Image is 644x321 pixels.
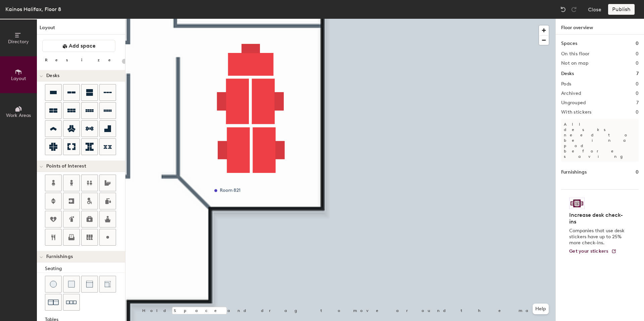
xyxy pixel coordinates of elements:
[561,40,577,47] h1: Spaces
[45,265,125,272] div: Seating
[636,61,639,66] h2: 0
[99,276,116,293] button: Couch (corner)
[66,297,77,308] img: Couch (x3)
[69,43,96,49] span: Add space
[104,281,111,287] img: Couch (corner)
[533,304,549,314] button: Help
[569,212,627,225] h4: Increase desk check-ins
[569,198,585,209] img: Sticker logo
[636,91,639,96] h2: 0
[561,51,590,57] h2: On this floor
[636,169,639,176] h1: 0
[8,39,29,45] span: Directory
[11,76,26,81] span: Layout
[48,297,59,308] img: Couch (x2)
[46,73,59,78] span: Desks
[37,24,125,35] h1: Layout
[636,100,639,106] h2: 7
[569,228,627,246] p: Companies that use desk stickers have up to 25% more check-ins.
[45,57,119,63] div: Resize
[561,81,571,87] h2: Pods
[588,4,601,15] button: Close
[561,110,592,115] h2: With stickers
[561,119,639,162] p: All desks need to be in a pod before saving
[6,113,31,118] span: Work Areas
[561,169,587,176] h1: Furnishings
[45,294,62,311] button: Couch (x2)
[569,249,616,254] a: Get your stickers
[63,276,80,293] button: Cushion
[561,91,581,96] h2: Archived
[636,110,639,115] h2: 0
[571,6,577,13] img: Redo
[68,281,75,287] img: Cushion
[569,248,608,254] span: Get your stickers
[636,40,639,47] h1: 0
[561,100,586,106] h2: Ungrouped
[46,164,86,169] span: Points of Interest
[86,281,93,287] img: Couch (middle)
[561,70,574,77] h1: Desks
[636,70,639,77] h1: 7
[560,6,567,13] img: Undo
[636,81,639,87] h2: 0
[50,281,57,287] img: Stool
[636,51,639,57] h2: 0
[81,276,98,293] button: Couch (middle)
[63,294,80,311] button: Couch (x3)
[556,19,644,35] h1: Floor overview
[45,276,62,293] button: Stool
[5,5,61,13] div: Kainos Halifax, Floor 8
[46,254,73,259] span: Furnishings
[42,40,115,52] button: Add space
[561,61,588,66] h2: Not on map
